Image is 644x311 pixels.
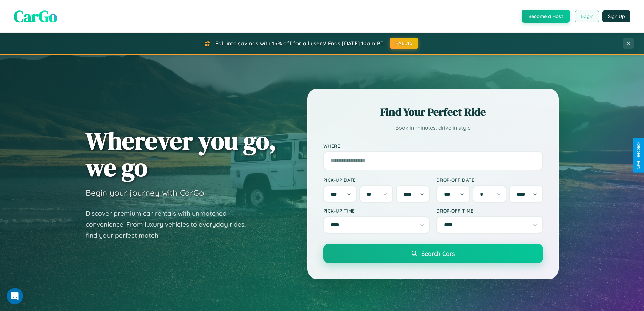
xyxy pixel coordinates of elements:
p: Discover premium car rentals with unmatched convenience. From luxury vehicles to everyday rides, ... [86,208,255,241]
h2: Find Your Perfect Ride [323,105,543,119]
button: Login [575,10,599,22]
label: Drop-off Date [436,177,543,183]
label: Pick-up Time [323,208,430,214]
label: Pick-up Date [323,177,430,183]
span: Fall into savings with 15% off for all users! Ends [DATE] 10am PT. [215,40,385,47]
span: Search Cars [421,250,455,257]
div: Give Feedback [636,142,641,169]
button: FALL15 [390,38,418,49]
p: Book in minutes, drive in style [323,123,543,133]
button: Search Cars [323,244,543,263]
label: Drop-off Time [436,208,543,214]
label: Where [323,143,543,149]
h3: Begin your journey with CarGo [86,187,204,198]
iframe: Intercom live chat [7,288,23,304]
span: CarGo [14,5,57,27]
h1: Wherever you go, we go [86,127,276,181]
button: Sign Up [602,10,630,22]
button: Become a Host [522,10,570,23]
